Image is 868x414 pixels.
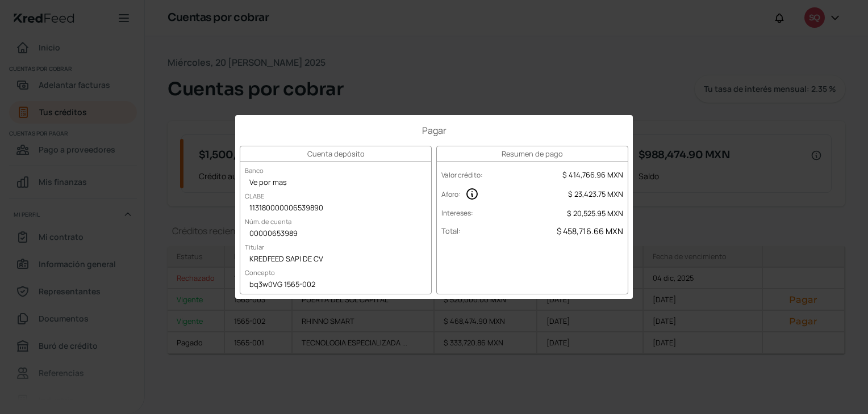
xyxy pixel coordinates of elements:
div: 00000653989 [240,226,431,243]
div: bq3w0VG 1565-002 [240,277,431,294]
div: 113180000006539890 [240,200,431,217]
div: Ve por mas [240,175,431,192]
h3: Cuenta depósito [240,146,431,162]
label: Total : [441,226,461,236]
h1: Pagar [240,124,628,137]
div: KREDFEED SAPI DE CV [240,251,431,268]
span: $ 20,525.95 MXN [567,208,623,218]
span: $ 23,423.75 MXN [568,189,623,199]
label: Núm. de cuenta [240,213,296,230]
h3: Resumen de pago [437,146,628,162]
span: $ 414,766.96 MXN [562,170,623,180]
label: Concepto [240,264,279,281]
label: Aforo : [441,189,461,199]
label: Titular [240,238,269,256]
label: Banco [240,162,268,179]
label: CLABE [240,187,269,205]
span: $ 458,716.66 MXN [557,226,623,236]
label: Valor crédito : [441,170,483,180]
label: Intereses : [441,208,473,218]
